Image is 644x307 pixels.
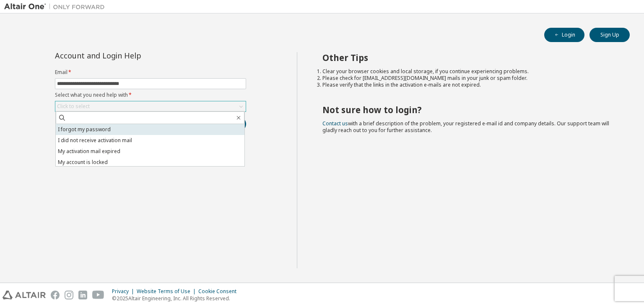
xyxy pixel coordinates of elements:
li: Please verify that the links in the activation e-mails are not expired. [322,82,615,88]
img: linkedin.svg [78,291,87,299]
button: Login [544,28,584,42]
div: Click to select [55,101,246,111]
h2: Not sure how to login? [322,104,615,115]
label: Select what you need help with [55,92,246,98]
h2: Other Tips [322,52,615,63]
div: Click to select [57,103,90,110]
a: Contact us [322,120,348,127]
div: Account and Login Help [55,52,208,59]
li: I forgot my password [56,124,244,135]
img: youtube.svg [92,291,104,299]
img: instagram.svg [65,291,73,299]
div: Website Terms of Use [137,288,198,295]
button: Sign Up [589,28,630,42]
label: Email [55,69,246,76]
div: Privacy [112,288,137,295]
img: Altair One [4,3,109,11]
img: altair_logo.svg [3,291,46,299]
img: facebook.svg [51,291,60,299]
li: Please check for [EMAIL_ADDRESS][DOMAIN_NAME] mails in your junk or spam folder. [322,75,615,82]
li: Clear your browser cookies and local storage, if you continue experiencing problems. [322,68,615,75]
span: with a brief description of the problem, your registered e-mail id and company details. Our suppo... [322,120,609,134]
p: © 2025 Altair Engineering, Inc. All Rights Reserved. [112,295,241,302]
div: Cookie Consent [198,288,241,295]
